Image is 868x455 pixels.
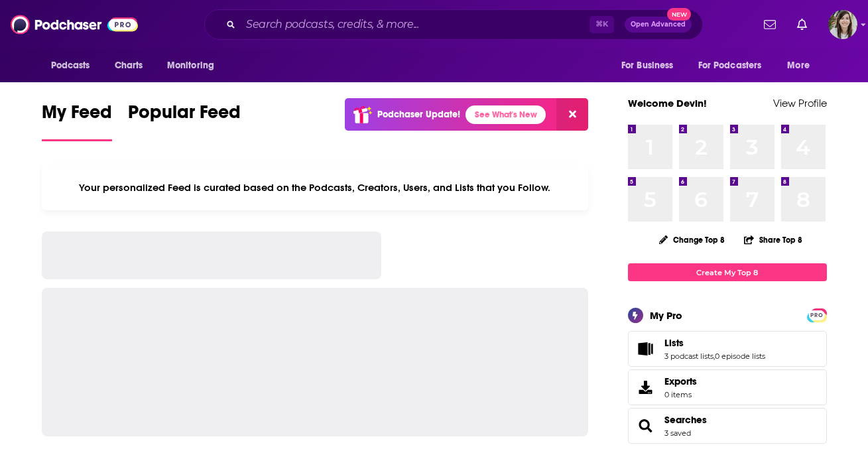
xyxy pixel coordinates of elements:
a: See What's New [465,105,546,124]
span: Exports [664,375,697,387]
span: , [713,352,715,361]
span: For Business [621,56,674,75]
a: Exports [628,369,827,405]
img: Podchaser - Follow, Share and Rate Podcasts [11,12,138,37]
button: Show profile menu [828,10,857,39]
span: Popular Feed [128,101,241,131]
a: PRO [809,310,825,320]
a: 3 saved [664,428,691,438]
span: Searches [628,408,827,444]
button: Open AdvancedNew [625,17,692,32]
span: Monitoring [167,56,214,75]
span: Exports [633,378,659,397]
a: Show notifications dropdown [759,13,781,36]
a: Lists [633,340,659,358]
span: Podcasts [51,56,90,75]
a: Welcome Devin! [628,97,707,109]
a: My Feed [42,101,112,141]
img: User Profile [828,10,857,39]
span: Lists [664,337,684,349]
a: Popular Feed [128,101,241,141]
a: Charts [106,53,151,78]
span: Logged in as devinandrade [828,10,857,39]
span: For Podcasters [698,56,762,75]
a: 0 episode lists [715,352,765,361]
a: Lists [664,337,765,349]
span: More [787,56,810,75]
span: ⌘ K [589,16,614,33]
span: Open Advanced [631,21,686,28]
div: Your personalized Feed is curated based on the Podcasts, Creators, Users, and Lists that you Follow. [42,165,589,210]
a: Searches [633,417,659,435]
p: Podchaser Update! [377,109,460,120]
span: New [667,8,691,21]
span: Lists [628,331,827,367]
span: 0 items [664,390,697,399]
a: Searches [664,414,707,426]
span: Charts [115,56,143,75]
button: open menu [690,53,781,78]
button: Share Top 8 [743,227,803,253]
button: Change Top 8 [651,231,733,248]
button: open menu [612,53,690,78]
div: My Pro [650,309,682,322]
span: My Feed [42,101,112,131]
a: Show notifications dropdown [792,13,812,36]
input: Search podcasts, credits, & more... [241,14,589,35]
button: open menu [42,53,107,78]
a: 3 podcast lists [664,352,713,361]
button: open menu [158,53,231,78]
a: Create My Top 8 [628,263,827,281]
a: View Profile [773,97,827,109]
button: open menu [778,53,826,78]
div: Search podcasts, credits, & more... [204,9,703,40]
span: PRO [809,310,825,320]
